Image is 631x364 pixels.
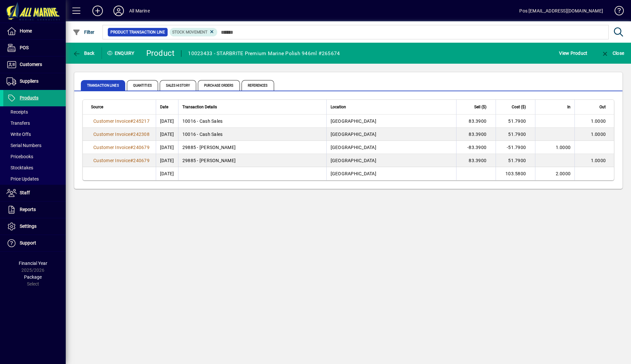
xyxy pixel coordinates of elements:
[512,103,526,111] span: Cost ($)
[91,144,152,151] a: Customer Invoice#240679
[93,132,130,137] span: Customer Invoice
[20,224,36,229] span: Settings
[7,143,41,148] span: Serial Numbers
[496,115,535,128] td: 51.7900
[188,48,340,59] div: 10023433 - STARBRITE Premium Marine Polish 946ml #265674
[130,158,133,163] span: #
[66,47,102,59] app-page-header-button: Back
[198,80,240,91] span: Purchase Orders
[496,128,535,141] td: 51.7900
[3,173,66,184] a: Price Updates
[3,40,66,56] a: POS
[130,145,133,150] span: #
[594,47,631,59] app-page-header-button: Close enquiry
[591,132,606,137] span: 1.0000
[93,145,130,150] span: Customer Invoice
[20,240,36,246] span: Support
[133,145,150,150] span: 240679
[3,118,66,129] a: Transfers
[156,154,178,167] td: [DATE]
[3,202,66,218] a: Reports
[133,158,150,163] span: 240679
[460,103,492,111] div: Sell ($)
[3,235,66,251] a: Support
[91,103,103,111] span: Source
[20,207,36,212] span: Reports
[331,103,452,111] div: Location
[331,171,376,176] span: [GEOGRAPHIC_DATA]
[3,23,66,39] a: Home
[20,28,32,33] span: Home
[7,154,33,159] span: Pricebooks
[456,115,496,128] td: 83.3900
[156,167,178,180] td: [DATE]
[160,80,196,91] span: Sales History
[130,132,133,137] span: #
[3,185,66,201] a: Staff
[496,167,535,180] td: 103.5800
[71,26,96,38] button: Filter
[331,158,376,163] span: [GEOGRAPHIC_DATA]
[91,157,152,164] a: Customer Invoice#240679
[91,131,152,138] a: Customer Invoice#242308
[20,190,30,195] span: Staff
[81,80,125,91] span: Transaction Lines
[556,145,571,150] span: 1.0000
[93,118,130,124] span: Customer Invoice
[110,29,165,35] span: Product Transaction Line
[129,6,150,16] div: All Marine
[108,5,129,17] button: Profile
[19,261,47,266] span: Financial Year
[3,140,66,151] a: Serial Numbers
[172,30,207,34] span: Stock movement
[610,1,623,23] a: Knowledge Base
[331,103,346,111] span: Location
[456,128,496,141] td: 83.3900
[601,51,624,56] span: Close
[156,128,178,141] td: [DATE]
[182,103,217,111] span: Transaction Details
[331,118,376,124] span: [GEOGRAPHIC_DATA]
[178,141,326,154] td: 29885 - [PERSON_NAME]
[559,48,587,58] span: View Product
[556,171,571,176] span: 2.0000
[91,118,152,125] a: Customer Invoice#245217
[20,45,29,50] span: POS
[133,118,150,124] span: 245217
[3,106,66,118] a: Receipts
[71,47,96,59] button: Back
[599,103,606,111] span: Out
[20,95,38,100] span: Products
[160,103,174,111] div: Date
[7,176,39,182] span: Price Updates
[73,51,95,56] span: Back
[3,129,66,140] a: Write Offs
[20,78,38,84] span: Suppliers
[3,56,66,73] a: Customers
[127,80,158,91] span: Quantities
[474,103,486,111] span: Sell ($)
[178,128,326,141] td: 10016 - Cash Sales
[331,132,376,137] span: [GEOGRAPHIC_DATA]
[178,154,326,167] td: 29885 - [PERSON_NAME]
[3,162,66,173] a: Stocktakes
[500,103,532,111] div: Cost ($)
[91,103,152,111] div: Source
[242,80,274,91] span: References
[156,115,178,128] td: [DATE]
[24,274,42,280] span: Package
[3,73,66,90] a: Suppliers
[7,120,30,126] span: Transfers
[331,145,376,150] span: [GEOGRAPHIC_DATA]
[599,47,626,59] button: Close
[567,103,571,111] span: In
[146,48,175,58] div: Product
[170,28,218,36] mat-chip: Product Transaction Type: Stock movement
[496,141,535,154] td: -51.7900
[73,30,95,35] span: Filter
[557,47,589,59] button: View Product
[591,118,606,124] span: 1.0000
[591,158,606,163] span: 1.0000
[130,118,133,124] span: #
[102,48,141,58] div: Enquiry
